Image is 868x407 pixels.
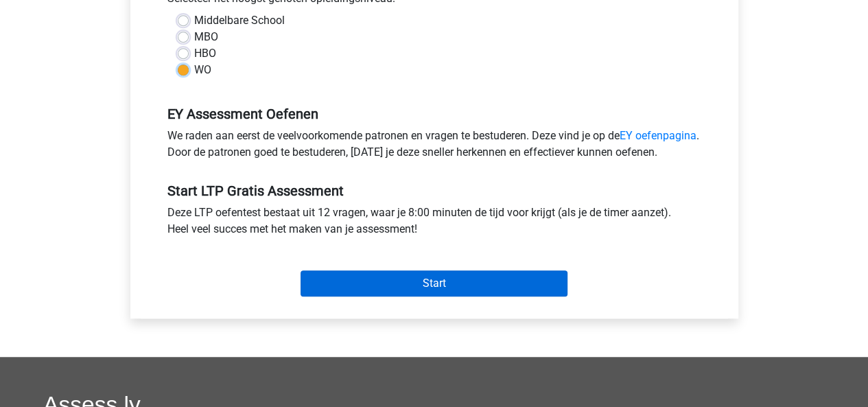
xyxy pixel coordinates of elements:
label: MBO [194,29,218,45]
label: Middelbare School [194,12,285,29]
h5: EY Assessment Oefenen [167,106,701,122]
h5: Start LTP Gratis Assessment [167,183,701,199]
a: EY oefenpagina [620,129,696,142]
div: Deze LTP oefentest bestaat uit 12 vragen, waar je 8:00 minuten de tijd voor krijgt (als je de tim... [157,205,712,243]
label: HBO [194,45,216,62]
label: WO [194,62,211,78]
input: Start [301,270,567,296]
div: We raden aan eerst de veelvoorkomende patronen en vragen te bestuderen. Deze vind je op de . Door... [157,128,712,166]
